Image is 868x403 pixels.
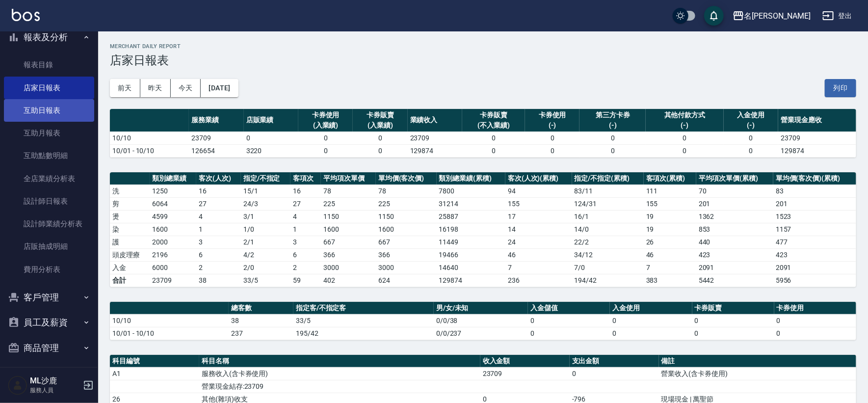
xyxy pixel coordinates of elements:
td: 0 [692,327,774,340]
td: 236 [505,274,572,287]
td: 3 / 1 [241,210,290,223]
td: 225 [321,197,376,210]
td: 剪 [110,197,150,210]
th: 支出金額 [570,355,659,368]
td: 2 [290,261,321,274]
td: 33/5 [241,274,290,287]
a: 店家日報表 [4,77,94,99]
td: 0 [462,144,525,157]
td: 237 [229,327,293,340]
td: 22 / 2 [572,236,644,248]
td: 燙 [110,210,150,223]
td: 6 [196,248,240,261]
td: 46 [644,248,696,261]
td: 16198 [437,223,505,236]
button: 客戶管理 [4,285,94,310]
button: 報表及分析 [4,25,94,50]
th: 總客數 [229,302,293,315]
td: 0 [774,314,856,327]
td: 4 [290,210,321,223]
div: 卡券販賣 [465,110,523,120]
th: 店販業績 [244,109,298,132]
a: 互助點數明細 [4,144,94,167]
td: 31214 [437,197,505,210]
td: 4 / 2 [241,248,290,261]
img: Person [8,376,27,395]
td: 440 [696,236,773,248]
img: Logo [12,9,40,21]
td: 0 [298,132,353,144]
td: 27 [196,197,240,210]
button: [DATE] [201,79,238,97]
td: 201 [696,197,773,210]
th: 服務業績 [189,109,243,132]
a: 費用分析表 [4,258,94,281]
td: 1250 [150,185,196,197]
td: 3220 [244,144,298,157]
td: 34 / 12 [572,248,644,261]
td: 0 [570,367,659,380]
td: 1600 [150,223,196,236]
td: 10/01 - 10/10 [110,144,189,157]
th: 客次(人次)(累積) [505,172,572,185]
td: 7800 [437,185,505,197]
td: 1362 [696,210,773,223]
td: 23709 [189,132,243,144]
button: 今天 [171,79,201,97]
td: 23709 [408,132,462,144]
td: 7 [644,261,696,274]
td: 23709 [480,367,570,380]
th: 卡券使用 [774,302,856,315]
button: 列印 [825,79,856,97]
th: 指定/不指定 [241,172,290,185]
td: 853 [696,223,773,236]
th: 類別總業績(累積) [437,172,505,185]
td: 38 [229,314,293,327]
td: 1150 [321,210,376,223]
button: save [704,6,724,26]
td: 1150 [376,210,437,223]
td: 83 [773,185,856,197]
div: 入金使用 [726,110,776,120]
td: 0 [724,132,778,144]
a: 報表目錄 [4,54,94,76]
div: (不入業績) [465,120,523,131]
th: 卡券販賣 [692,302,774,315]
td: 0 [462,132,525,144]
table: a dense table [110,109,856,158]
td: 0 [774,327,856,340]
td: 0 [646,132,724,144]
th: 科目編號 [110,355,199,368]
td: 129874 [437,274,505,287]
th: 客次(人次) [196,172,240,185]
td: 0 [579,132,646,144]
td: 14640 [437,261,505,274]
th: 類別總業績 [150,172,196,185]
button: 登出 [818,7,856,25]
td: 24 / 3 [241,197,290,210]
td: 頭皮理療 [110,248,150,261]
td: 26 [644,236,696,248]
td: 78 [321,185,376,197]
td: 94 [505,185,572,197]
td: 7 [505,261,572,274]
td: 129874 [778,144,856,157]
td: 46 [505,248,572,261]
td: 1157 [773,223,856,236]
td: 營業收入(含卡券使用) [659,367,856,380]
td: 83 / 11 [572,185,644,197]
div: (-) [726,120,776,131]
td: 3 [290,236,321,248]
td: 23709 [150,274,196,287]
td: 1 / 0 [241,223,290,236]
th: 科目名稱 [199,355,480,368]
td: 6000 [150,261,196,274]
button: 商品管理 [4,335,94,361]
th: 業績收入 [408,109,462,132]
th: 平均項次單價(累積) [696,172,773,185]
td: 78 [376,185,437,197]
td: 19466 [437,248,505,261]
td: 6 [290,248,321,261]
td: 護 [110,236,150,248]
td: 477 [773,236,856,248]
